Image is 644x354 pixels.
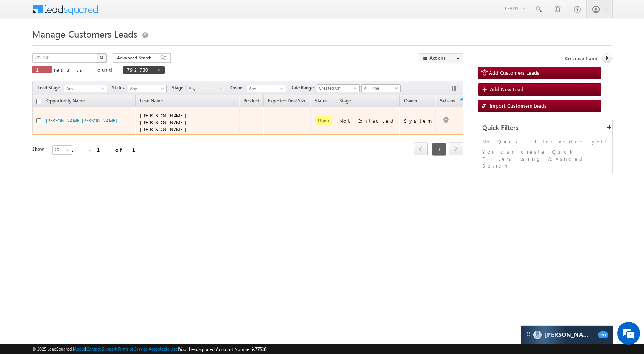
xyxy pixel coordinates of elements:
[136,97,167,107] span: Lead Name
[414,143,428,155] a: prev
[414,142,428,155] span: prev
[247,85,286,92] input: Type to Search
[172,84,186,91] span: Stage
[404,98,417,104] span: Owner
[311,97,331,107] a: Status
[490,86,524,92] span: Add New Lead
[449,143,463,155] a: next
[243,98,260,104] span: Product
[276,85,285,93] a: Show All Items
[436,96,459,106] span: Actions
[268,98,306,104] span: Expected Deal Size
[290,84,317,91] span: Date Range
[32,146,46,153] div: Show
[10,71,140,230] textarea: Type your message and hit 'Enter'
[482,148,608,169] p: You can create Quick Filters using Advanced Search.
[74,346,85,351] a: About
[526,331,532,337] img: carter-drag
[127,66,153,73] span: 792730
[71,145,145,154] div: 1 - 1 of 1
[52,145,72,155] a: 25
[335,97,355,107] a: Stage
[104,236,139,247] em: Start Chat
[32,28,137,40] span: Manage Customers Leads
[118,346,148,351] a: Terms of Service
[140,112,190,132] span: [PERSON_NAME] [PERSON_NAME] [PERSON_NAME]
[46,98,85,104] span: Opportunity Name
[432,143,446,156] span: 1
[489,69,539,76] span: Add Customers Leads
[46,117,191,123] a: [PERSON_NAME] [PERSON_NAME] [PERSON_NAME] - Customers Leads
[404,117,432,124] div: System
[100,56,103,59] img: Search
[53,147,73,153] span: 25
[521,325,613,344] div: carter-dragCarter[PERSON_NAME]99+
[449,142,463,155] span: next
[361,84,401,92] a: All Time
[128,85,164,92] span: Any
[264,97,310,107] a: Expected Deal Size
[64,85,107,92] a: Any
[317,85,357,92] span: Created On
[362,85,398,92] span: All Time
[128,85,167,92] a: Any
[117,54,154,61] span: Advanced Search
[187,85,223,92] span: Any
[126,4,144,22] div: Minimize live chat window
[565,55,598,62] span: Collapse Panel
[86,346,117,351] a: Contact Support
[490,102,547,109] span: Import Customers Leads
[478,120,612,135] div: Quick Filters
[36,66,48,73] span: 1
[533,331,542,339] img: Carter
[38,84,63,91] span: Lead Stage
[317,84,360,92] a: Created On
[32,346,266,353] span: © 2025 LeadSquared | | | | |
[40,40,129,50] div: Chat with us now
[482,138,608,145] p: No Quick Filter added yet!
[112,84,128,91] span: Status
[43,97,89,107] a: Opportunity Name
[186,85,225,92] a: Any
[419,53,463,63] button: Actions
[339,98,351,104] span: Stage
[545,331,594,338] span: Carter
[230,84,247,91] span: Owner
[54,66,115,73] span: results found
[255,346,266,352] span: 77516
[315,116,332,125] span: Open
[339,117,396,124] div: Not Contacted
[36,99,41,104] input: Check all records
[64,85,104,92] span: Any
[13,40,32,50] img: d_60004797649_company_0_60004797649
[179,346,266,352] span: Your Leadsquared Account Number is
[149,346,178,351] a: Acceptable Use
